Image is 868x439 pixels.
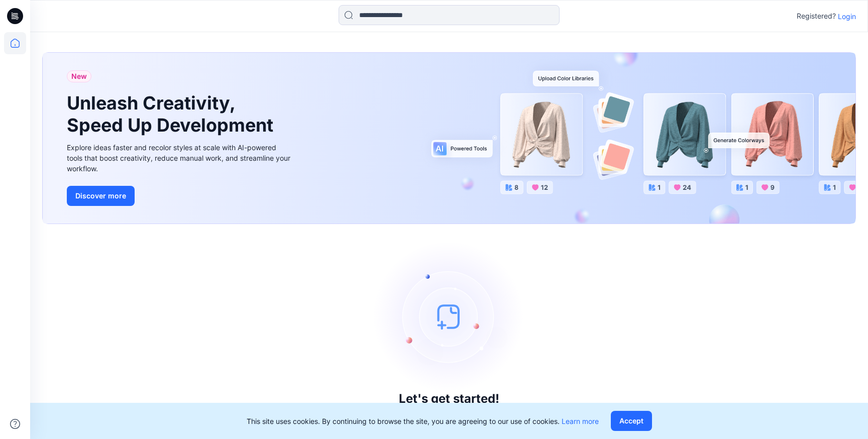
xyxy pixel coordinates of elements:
a: Discover more [67,186,293,206]
span: New [71,70,87,82]
button: Discover more [67,186,135,206]
h1: Unleash Creativity, Speed Up Development [67,92,278,136]
p: Login [838,11,856,22]
button: Accept [611,411,652,431]
p: Registered? [797,10,836,22]
a: Learn more [562,417,599,425]
h3: Let's get started! [399,392,499,406]
div: Explore ideas faster and recolor styles at scale with AI-powered tools that boost creativity, red... [67,142,293,174]
img: empty-state-image.svg [374,241,524,392]
p: This site uses cookies. By continuing to browse the site, you are agreeing to our use of cookies. [247,416,599,426]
